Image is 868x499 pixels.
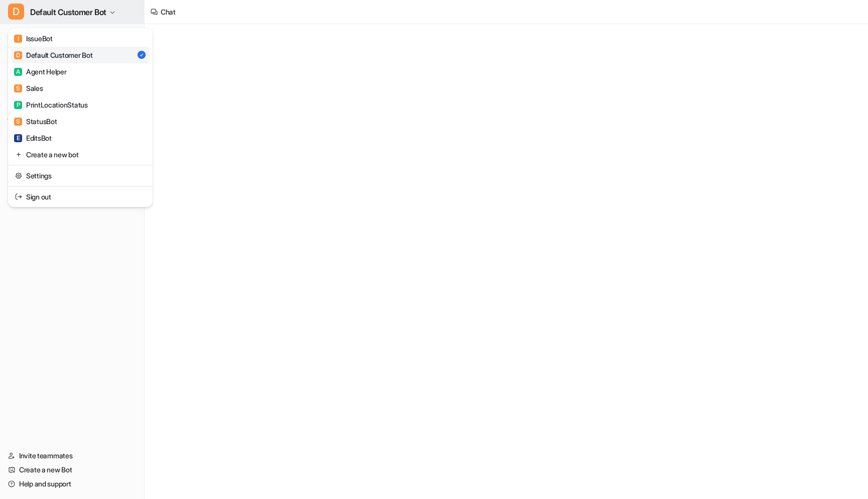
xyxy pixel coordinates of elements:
a: Settings [11,167,150,184]
div: Default Customer Bot [14,50,92,60]
div: Agent Helper [14,66,67,77]
div: Sales [14,83,43,93]
img: reset [15,149,22,160]
div: DDefault Customer Bot [8,28,153,207]
a: Create a new bot [11,146,150,163]
span: S [14,118,22,126]
div: StatusBot [14,116,57,127]
span: P [14,101,22,109]
span: A [14,68,22,76]
span: D [14,51,22,59]
span: D [8,4,24,20]
div: EditsBot [14,133,52,143]
div: IssueBot [14,33,53,44]
span: I [14,35,22,43]
span: S [14,84,22,92]
span: E [14,134,22,142]
span: Default Customer Bot [30,5,106,19]
img: reset [15,170,22,181]
a: Sign out [11,188,150,205]
div: PrintLocationStatus [14,99,88,110]
img: reset [15,191,22,202]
